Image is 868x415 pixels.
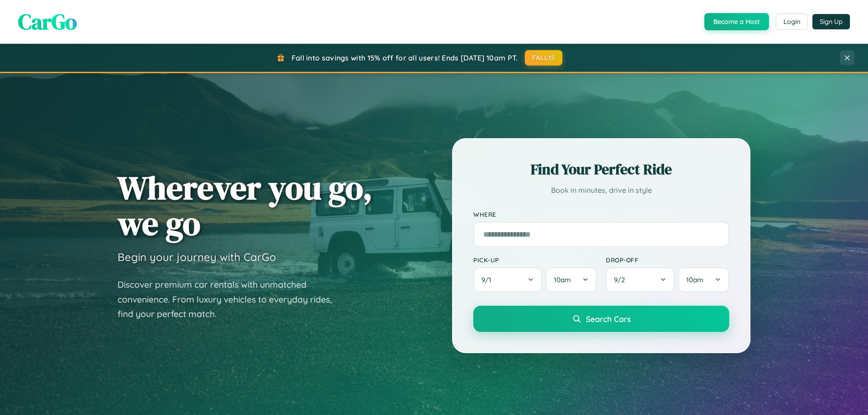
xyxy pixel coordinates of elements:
[473,306,729,332] button: Search Cars
[606,267,675,292] button: 9/2
[686,275,703,284] span: 10am
[473,184,729,197] p: Book in minutes, drive in style
[473,159,729,179] h2: Find Your Perfect Ride
[118,170,373,241] h1: Wherever you go, we go
[18,7,77,37] span: CarGo
[776,14,808,30] button: Login
[473,256,597,264] label: Pick-up
[586,314,631,324] span: Search Cars
[546,267,597,292] button: 10am
[678,267,729,292] button: 10am
[704,13,769,30] button: Become a Host
[554,275,571,284] span: 10am
[606,256,729,264] label: Drop-off
[481,275,496,284] span: 9 / 1
[525,50,563,65] button: FALL15
[292,53,518,62] span: Fall into savings with 15% off for all users! Ends [DATE] 10am PT.
[118,250,276,264] h3: Begin your journey with CarGo
[473,210,729,218] label: Where
[473,267,542,292] button: 9/1
[614,275,629,284] span: 9 / 2
[118,277,344,322] p: Discover premium car rentals with unmatched convenience. From luxury vehicles to everyday rides, ...
[812,14,850,29] button: Sign Up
